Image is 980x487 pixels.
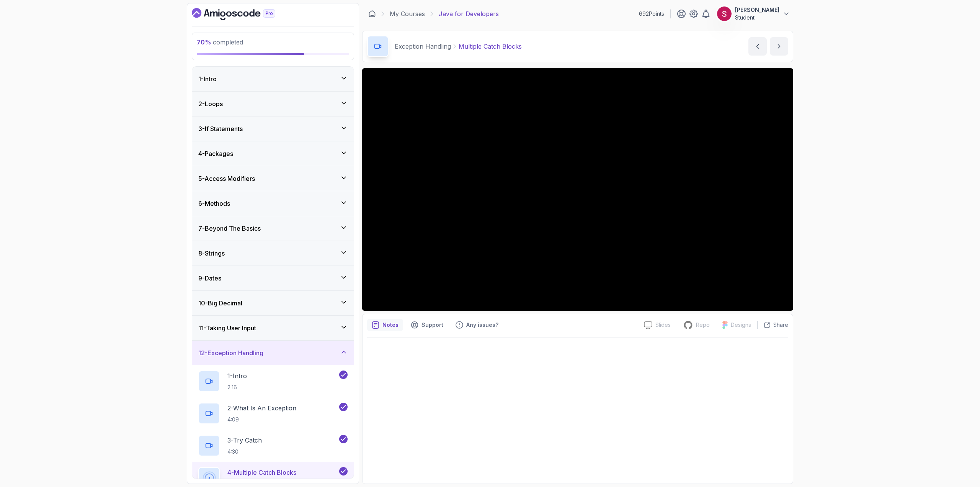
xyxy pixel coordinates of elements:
p: 4:09 [227,416,296,423]
button: 2-Loops [192,92,354,116]
h3: 2 - Loops [198,99,223,108]
p: 1 - Intro [227,371,247,380]
h3: 1 - Intro [198,74,217,84]
button: previous content [748,37,767,56]
button: Share [757,321,788,329]
p: 4 - Multiple Catch Blocks [227,468,296,477]
button: 1-Intro [192,67,354,91]
span: completed [197,38,243,46]
button: notes button [367,319,403,331]
h3: 4 - Packages [198,149,233,158]
button: 12-Exception Handling [192,341,354,365]
h3: 7 - Beyond The Basics [198,224,261,233]
span: 70 % [197,38,211,46]
button: user profile image[PERSON_NAME]Student [717,6,790,21]
button: Support button [406,319,448,331]
button: Feedback button [451,319,503,331]
a: My Courses [390,9,425,18]
h3: 6 - Methods [198,199,230,208]
p: Java for Developers [439,9,499,18]
button: 5-Access Modifiers [192,166,354,191]
p: 4:30 [227,448,262,456]
button: next content [770,37,788,56]
button: 10-Big Decimal [192,291,354,315]
p: Notes [382,321,399,329]
button: 11-Taking User Input [192,316,354,340]
img: user profile image [717,7,732,21]
button: 2-What Is An Exception4:09 [198,403,348,424]
button: 8-Strings [192,241,354,266]
p: Multiple Catch Blocks [459,42,522,51]
button: 7-Beyond The Basics [192,216,354,241]
h3: 9 - Dates [198,274,221,283]
p: 692 Points [639,10,664,18]
p: Repo [696,321,710,329]
a: Dashboard [368,10,376,18]
h3: 10 - Big Decimal [198,298,242,308]
p: Designs [731,321,751,329]
p: Any issues? [466,321,498,329]
p: Share [773,321,788,329]
h3: 12 - Exception Handling [198,348,263,357]
p: [PERSON_NAME] [735,6,779,14]
p: 2 - What Is An Exception [227,403,296,413]
p: Student [735,14,779,21]
button: 4-Packages [192,141,354,166]
h3: 11 - Taking User Input [198,323,256,333]
a: Dashboard [192,8,293,20]
button: 3-If Statements [192,116,354,141]
p: Exception Handling [395,42,451,51]
button: 6-Methods [192,191,354,216]
p: Support [421,321,443,329]
p: 2:16 [227,384,247,391]
iframe: 4 - Multiple Catch Blocks [362,68,793,311]
p: Slides [655,321,671,329]
h3: 3 - If Statements [198,124,243,133]
button: 1-Intro2:16 [198,371,348,392]
button: 9-Dates [192,266,354,290]
p: 3 - Try Catch [227,436,262,445]
button: 3-Try Catch4:30 [198,435,348,456]
h3: 5 - Access Modifiers [198,174,255,183]
h3: 8 - Strings [198,249,225,258]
